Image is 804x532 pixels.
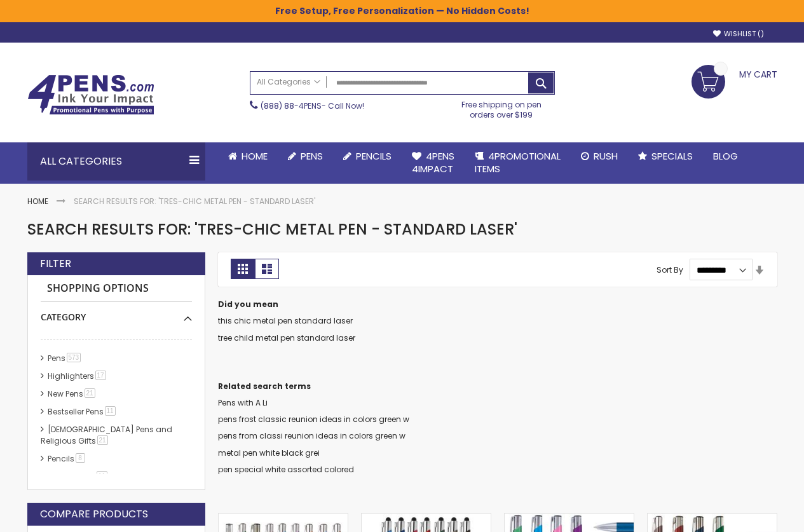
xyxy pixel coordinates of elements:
[41,424,172,446] a: [DEMOGRAPHIC_DATA] Pens and Religious Gifts21
[44,371,111,381] a: Highlighters17
[703,142,748,170] a: Blog
[44,453,90,464] a: Pencils8
[27,196,48,207] a: Home
[27,74,154,115] img: 4Pens Custom Pens and Promotional Products
[105,406,116,416] span: 11
[74,196,315,207] strong: Search results for: 'Tres-Chic Metal Pen - Standard Laser'
[218,142,278,170] a: Home
[594,149,618,163] span: Rush
[362,513,491,524] a: Tres-Chic with Stylus Metal Pen - Standard Laser
[713,29,764,39] a: Wishlist
[40,507,148,521] strong: Compare Products
[657,264,683,275] label: Sort By
[448,95,555,120] div: Free shipping on pen orders over $199
[41,302,192,324] div: Category
[40,257,71,271] strong: Filter
[218,414,409,425] a: pens frost classic reunion ideas in colors green w
[97,471,107,481] span: 11
[218,430,405,441] a: pens from classi reunion ideas in colors green w
[475,149,561,175] span: 4PROMOTIONAL ITEMS
[465,142,571,184] a: 4PROMOTIONALITEMS
[95,371,106,380] span: 17
[218,397,268,408] a: Pens with A Li
[628,142,703,170] a: Specials
[250,72,327,93] a: All Categories
[218,464,354,475] a: pen special white assorted colored
[67,353,81,362] span: 573
[505,513,634,524] a: Matte Tres-Chic Pen - Standard Laser
[219,513,348,524] a: Tres-Chic Metal Pen - Standard Laser
[218,299,777,310] dt: Did you mean
[76,453,85,463] span: 8
[333,142,402,170] a: Pencils
[85,388,95,398] span: 21
[261,100,322,111] a: (888) 88-4PENS
[278,142,333,170] a: Pens
[44,388,100,399] a: New Pens21
[97,435,108,445] span: 21
[44,471,112,482] a: hp-featured11
[257,77,320,87] span: All Categories
[648,513,777,524] a: Tres-Chic Touch Pen - Standard Laser
[44,406,120,417] a: Bestseller Pens11
[242,149,268,163] span: Home
[402,142,465,184] a: 4Pens4impact
[218,315,353,326] a: this chic metal pen standard laser
[571,142,628,170] a: Rush
[301,149,323,163] span: Pens
[218,332,355,343] a: tree child metal pen standard laser
[651,149,693,163] span: Specials
[218,381,777,392] dt: Related search terms
[356,149,392,163] span: Pencils
[44,353,86,364] a: Pens573
[27,219,517,240] span: Search results for: 'Tres-Chic Metal Pen - Standard Laser'
[231,259,255,279] strong: Grid
[27,142,205,181] div: All Categories
[713,149,738,163] span: Blog
[41,275,192,303] strong: Shopping Options
[261,100,364,111] span: - Call Now!
[218,447,320,458] a: metal pen white black grei
[412,149,454,175] span: 4Pens 4impact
